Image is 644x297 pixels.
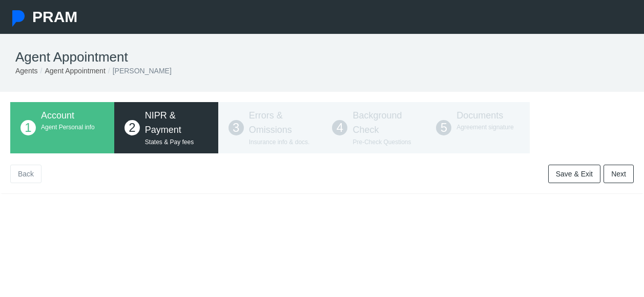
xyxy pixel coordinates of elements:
[106,65,172,76] li: [PERSON_NAME]
[145,137,208,147] p: States & Pay fees
[124,120,140,135] span: 2
[32,8,77,25] span: PRAM
[15,49,629,65] h1: Agent Appointment
[38,65,106,76] li: Agent Appointment
[10,165,41,183] a: Back
[604,165,634,183] a: Next
[41,110,74,121] span: Account
[15,65,38,76] li: Agents
[145,110,181,135] span: NIPR & Payment
[20,120,36,135] span: 1
[10,10,27,27] img: Pram Partner
[41,123,104,132] p: Agent Personal info
[548,165,600,183] a: Save & Exit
